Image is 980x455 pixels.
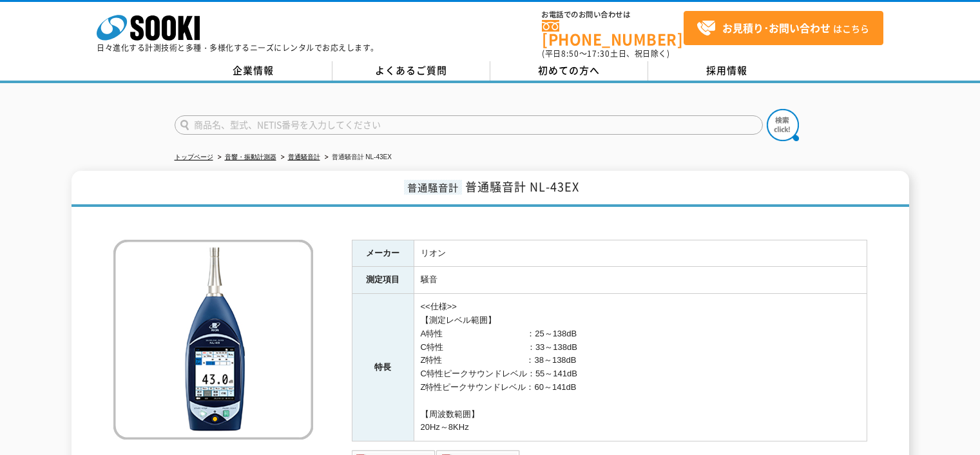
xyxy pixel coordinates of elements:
span: 8:50 [561,48,579,59]
img: 普通騒音計 NL-43EX [113,240,313,440]
a: 採用情報 [648,61,806,81]
a: [PHONE_NUMBER] [542,20,684,46]
td: リオン [414,240,867,267]
span: 普通騒音計 [404,180,462,195]
th: 特長 [352,294,414,441]
p: 日々進化する計測技術と多種・多様化するニーズにレンタルでお応えします。 [97,44,379,52]
span: お電話でのお問い合わせは [542,11,684,19]
span: 初めての方へ [538,63,600,77]
th: メーカー [352,240,414,267]
span: 17:30 [587,48,610,59]
a: トップページ [175,153,213,160]
th: 測定項目 [352,267,414,294]
span: 普通騒音計 NL-43EX [465,178,579,195]
span: はこちら [697,19,869,38]
input: 商品名、型式、NETIS番号を入力してください [175,115,763,135]
a: 企業情報 [175,61,332,81]
td: <<仕様>> 【測定レベル範囲】 A特性 ：25～138dB C特性 ：33～138dB Z特性 ：38～138dB C特性ピークサウンドレベル：55～141dB Z特性ピークサウンドレベル：6... [414,294,867,441]
a: お見積り･お問い合わせはこちら [684,11,883,45]
img: btn_search.png [767,109,799,141]
li: 普通騒音計 NL-43EX [322,151,392,164]
a: 初めての方へ [490,61,648,81]
strong: お見積り･お問い合わせ [722,20,831,35]
a: よくあるご質問 [332,61,490,81]
span: (平日 ～ 土日、祝日除く) [542,48,669,59]
a: 普通騒音計 [288,153,320,160]
td: 騒音 [414,267,867,294]
a: 音響・振動計測器 [225,153,276,160]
